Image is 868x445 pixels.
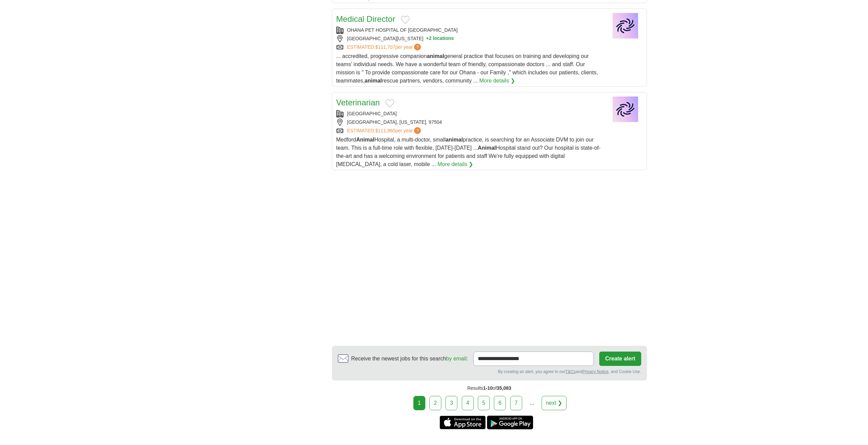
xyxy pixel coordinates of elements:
iframe: Ads by Google [332,176,647,340]
strong: animal [365,78,382,84]
a: ESTIMATED:$111,960per year? [347,127,423,134]
a: 7 [510,396,522,410]
div: ... [525,396,539,410]
img: Company logo [608,97,643,122]
strong: animal [446,137,463,143]
a: Veterinarian [336,98,380,107]
div: [GEOGRAPHIC_DATA], [US_STATE], 97504 [336,119,603,126]
div: [GEOGRAPHIC_DATA] [336,110,603,117]
span: Medford Hospital, a multi-doctor, small practice, is searching for an Associate DVM to join our t... [336,137,601,167]
a: 3 [445,396,457,410]
span: 1-10 [483,385,493,391]
span: 35,083 [497,385,511,391]
a: Get the iPhone app [440,416,486,429]
button: Add to favorite jobs [401,16,410,24]
span: Receive the newest jobs for this search : [351,355,468,363]
a: Get the Android app [487,416,533,429]
div: [GEOGRAPHIC_DATA][US_STATE] [336,35,603,42]
a: 5 [478,396,490,410]
a: More details ❯ [479,77,515,85]
div: OHANA PET HOSPITAL OF [GEOGRAPHIC_DATA] [336,27,603,34]
strong: animal [427,53,444,59]
button: Add to favorite jobs [385,99,394,107]
button: +2 locations [426,35,454,42]
a: Medical Director [336,14,395,24]
a: 6 [494,396,506,410]
a: next ❯ [542,396,567,410]
a: by email [446,356,467,361]
a: Privacy Notice [582,369,608,374]
span: $111,707 [375,44,395,50]
span: $111,960 [375,128,395,133]
strong: Animal [356,137,374,143]
a: More details ❯ [438,160,473,168]
button: Create alert [599,352,641,366]
a: T&Cs [565,369,575,374]
span: ? [414,127,421,134]
img: Company logo [608,13,643,39]
strong: Animal [478,145,496,151]
div: By creating an alert, you agree to our and , and Cookie Use. [338,369,641,375]
a: 2 [429,396,441,410]
a: 4 [462,396,474,410]
a: ESTIMATED:$111,707per year? [347,44,423,51]
div: Results of [332,381,647,396]
span: ... accredited, progressive companion general practice that focuses on training and developing ou... [336,53,598,84]
span: ? [414,44,421,50]
span: + [426,35,429,42]
div: 1 [413,396,425,410]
